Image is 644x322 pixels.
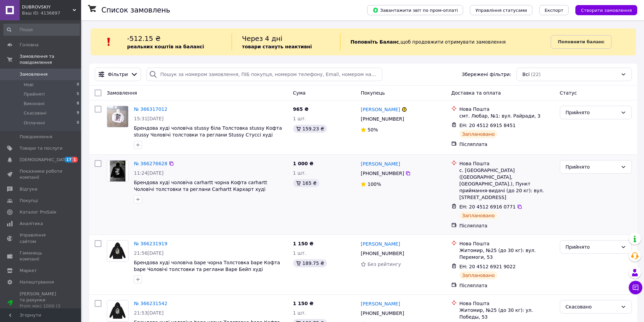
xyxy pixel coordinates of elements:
a: № 366317012 [134,106,167,112]
div: Прийнято [566,243,618,251]
span: Створити замовлення [581,8,632,13]
span: Прийняті [24,91,45,97]
span: Всі [522,71,529,78]
span: 0 [77,120,79,126]
div: [PHONE_NUMBER] [359,249,405,258]
a: Брендова худі чоловіча bape чорна Толстовка bape Кофта bape Чоловічі толстовки та реглани Bape Бе... [134,260,280,279]
span: Повідомлення [20,134,52,140]
a: [PERSON_NAME] [361,300,400,307]
div: с. [GEOGRAPHIC_DATA] ([GEOGRAPHIC_DATA], [GEOGRAPHIC_DATA].), Пункт приймання-видачі (до 20 кг): ... [459,167,554,201]
span: Товари та послуги [20,145,63,151]
div: Нова Пошта [459,300,554,307]
a: Фото товару [107,240,128,262]
div: Житомир, №25 (до 30 кг): ул. Победы, 53 [459,307,554,320]
div: 165 ₴ [293,179,319,187]
a: Фото товару [107,106,128,127]
span: 100% [367,181,381,187]
a: Фото товару [107,300,128,322]
button: Управління статусами [470,5,532,15]
span: Управління сайтом [20,232,63,244]
a: Фото товару [107,160,128,182]
span: 21:53[DATE] [134,310,164,316]
span: 965 ₴ [293,106,309,112]
span: Відгуки [20,186,37,192]
span: 1 [72,157,78,163]
div: Нова Пошта [459,160,554,167]
img: Фото товару [107,241,128,262]
div: Prom мікс 1000 (3 місяці) [20,303,63,315]
span: Замовлення [107,90,137,96]
a: [PERSON_NAME] [361,241,400,247]
button: Чат з покупцем [629,281,642,294]
span: 15:31[DATE] [134,116,164,121]
span: Доставка та оплата [451,90,501,96]
div: Скасовано [566,303,618,311]
div: 189.75 ₴ [293,259,327,267]
a: Брендова худі чоловіча stussy біла Толстовка stussy Кофта stussy Чоловічі толстовки та реглани St... [134,125,282,144]
span: Без рейтингу [367,262,401,267]
span: 50% [367,127,378,132]
a: Створити замовлення [569,7,637,13]
span: 1 шт. [293,116,306,121]
a: Брендова худі чоловіча carhartt чорна Кофта carhartt Чоловічі толстовки та реглани Carhartt Карха... [134,180,267,199]
input: Пошук за номером замовлення, ПІБ покупця, номером телефону, Email, номером накладної [146,68,382,81]
img: Фото товару [107,106,128,127]
span: Покупці [20,198,38,204]
div: Заплановано [459,212,498,220]
span: -512.15 ₴ [127,34,161,43]
span: Скасовані [24,110,47,116]
span: 1 шт. [293,170,306,176]
span: Покупець [361,90,385,96]
span: Аналітика [20,221,43,227]
span: Статус [560,90,577,96]
a: № 366276628 [134,161,167,166]
span: [DEMOGRAPHIC_DATA] [20,157,70,163]
div: Нова Пошта [459,106,554,113]
span: Замовлення [20,71,48,77]
div: Післяплата [459,282,554,289]
span: Оплачені [24,120,45,126]
span: 8 [77,101,79,107]
img: :exclamation: [104,37,114,47]
div: Заплановано [459,271,498,279]
b: реальних коштів на балансі [127,44,204,49]
span: Гаманець компанії [20,250,63,262]
span: 1 150 ₴ [293,241,314,246]
span: Замовлення та повідомлення [20,53,81,66]
span: Виконані [24,101,45,107]
a: № 366231542 [134,301,167,306]
a: Поповнити баланс [551,35,612,49]
a: [PERSON_NAME] [361,160,400,167]
span: Завантажити звіт по пром-оплаті [373,7,458,13]
a: [PERSON_NAME] [361,106,400,113]
button: Завантажити звіт по пром-оплаті [367,5,463,15]
span: DUBROVSKIY [22,4,73,10]
span: Експорт [545,8,564,13]
span: Налаштування [20,279,54,285]
span: Фільтри [108,71,128,78]
div: Післяплата [459,222,554,229]
input: Пошук [3,24,80,36]
span: Головна [20,42,39,48]
div: [PHONE_NUMBER] [359,308,405,318]
b: Поповніть Баланс [351,39,399,45]
div: , щоб продовжити отримувати замовлення [340,34,551,50]
h1: Список замовлень [101,6,170,14]
span: 1 шт. [293,310,306,316]
span: ЕН: 20 4512 6916 0771 [459,204,516,209]
div: Прийнято [566,109,618,116]
span: 9 [77,110,79,116]
span: Через 4 дні [242,34,283,43]
span: 11:24[DATE] [134,170,164,176]
span: 17 [65,157,72,163]
span: ЕН: 20 4512 6921 9022 [459,264,516,269]
span: ЕН: 20 4512 6915 8451 [459,123,516,128]
span: [PERSON_NAME] та рахунки [20,291,63,316]
b: товари стануть неактивні [242,44,312,49]
span: Управління статусами [475,8,527,13]
span: (22) [531,72,541,77]
button: Експорт [539,5,569,15]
